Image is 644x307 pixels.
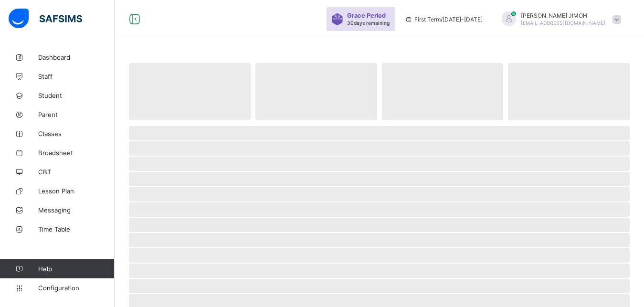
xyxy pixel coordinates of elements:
span: Broadsheet [38,149,115,157]
span: ‌ [255,63,377,120]
span: Configuration [38,284,114,292]
span: ‌ [129,126,630,140]
span: ‌ [129,279,630,293]
span: Student [38,92,115,99]
span: Parent [38,111,115,118]
span: Grace Period [347,12,386,19]
span: ‌ [382,63,504,120]
span: ‌ [129,141,630,156]
span: ‌ [129,63,251,120]
span: Classes [38,130,115,138]
span: session/term information [405,16,483,23]
span: ‌ [129,218,630,232]
span: ‌ [129,248,630,263]
span: Dashboard [38,53,115,61]
span: 30 days remaining [347,20,390,26]
span: Staff [38,73,115,80]
span: ‌ [129,264,630,278]
span: Messaging [38,206,115,214]
span: ‌ [129,202,630,217]
span: CBT [38,168,115,176]
span: [PERSON_NAME] JIMOH [521,12,605,19]
img: sticker-purple.71386a28dfed39d6af7621340158ba97.svg [331,13,343,25]
span: ‌ [129,233,630,247]
span: ‌ [129,172,630,186]
span: ‌ [129,157,630,171]
img: safsims [9,9,82,29]
span: ‌ [129,187,630,201]
span: [EMAIL_ADDRESS][DOMAIN_NAME] [521,20,605,26]
span: Lesson Plan [38,187,115,195]
span: ‌ [508,63,630,120]
div: ABDULAKEEMJIMOH [492,11,626,27]
span: Help [38,265,114,273]
span: Time Table [38,225,115,233]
